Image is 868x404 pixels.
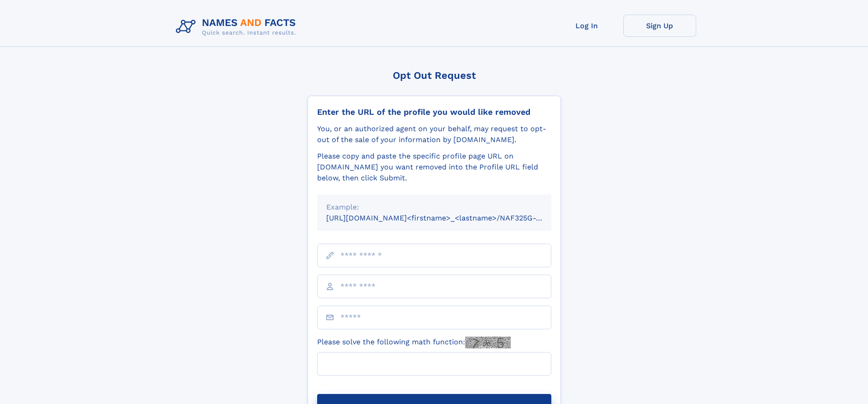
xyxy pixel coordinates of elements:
[326,214,569,222] small: [URL][DOMAIN_NAME]<firstname>_<lastname>/NAF325G-xxxxxxxx
[317,337,511,348] label: Please solve the following math function:
[172,15,303,39] img: Logo Names and Facts
[550,15,623,37] a: Log In
[623,15,696,37] a: Sign Up
[326,202,542,213] div: Example:
[317,123,551,145] div: You, or an authorized agent on your behalf, may request to opt-out of the sale of your informatio...
[317,151,551,184] div: Please copy and paste the specific profile page URL on [DOMAIN_NAME] you want removed into the Pr...
[317,107,551,117] div: Enter the URL of the profile you would like removed
[308,70,561,81] div: Opt Out Request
